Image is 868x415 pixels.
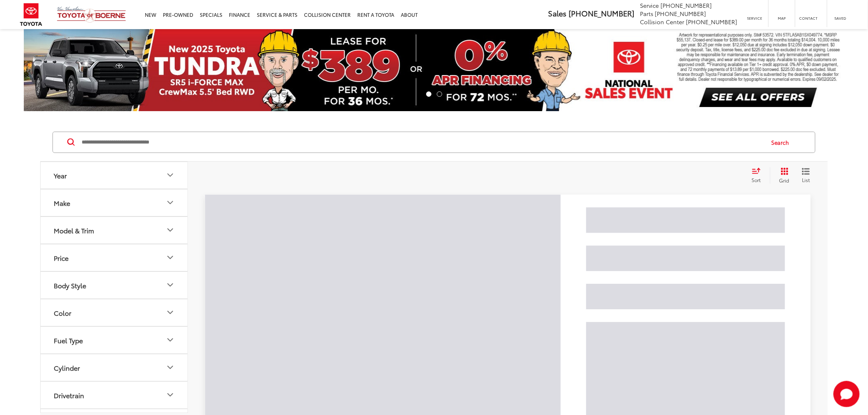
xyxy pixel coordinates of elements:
button: List View [796,167,816,184]
span: Grid [779,177,790,184]
div: Fuel Type [54,336,83,344]
span: Service [640,1,659,9]
div: Drivetrain [165,390,175,400]
button: DrivetrainDrivetrain [41,382,188,408]
button: Select sort value [748,167,770,184]
div: Color [54,309,71,317]
img: Vic Vaughan Toyota of Boerne [57,6,126,23]
button: Body StyleBody Style [41,272,188,299]
div: Make [54,199,70,207]
div: Year [165,170,175,180]
div: Drivetrain [54,391,84,399]
button: Fuel TypeFuel Type [41,327,188,353]
span: [PHONE_NUMBER] [661,1,712,9]
span: [PHONE_NUMBER] [569,8,634,18]
span: [PHONE_NUMBER] [686,18,738,26]
button: PricePrice [41,244,188,271]
span: Saved [831,15,850,21]
button: Search [764,132,801,153]
span: Contact [799,15,818,21]
span: Collision Center [640,18,685,26]
button: CylinderCylinder [41,354,188,381]
div: Fuel Type [165,335,175,345]
div: Body Style [165,280,175,290]
div: Model & Trim [54,226,94,234]
div: Cylinder [54,364,80,372]
span: Service [746,15,764,21]
span: List [802,176,810,183]
button: Toggle Chat Window [834,381,860,407]
div: Year [54,171,67,179]
input: Search by Make, Model, or Keyword [81,132,764,152]
span: Parts [640,9,653,18]
button: Grid View [770,167,796,184]
span: Map [773,15,791,21]
div: Make [165,198,175,207]
button: Model & TrimModel & Trim [41,217,188,244]
div: Price [54,254,69,262]
button: YearYear [41,162,188,189]
span: Sort [752,176,761,183]
svg: Start Chat [834,381,860,407]
button: MakeMake [41,189,188,216]
span: Sales [548,8,566,18]
div: Cylinder [165,363,175,372]
div: Price [165,253,175,262]
button: ColorColor [41,299,188,326]
div: Model & Trim [165,225,175,235]
span: [PHONE_NUMBER] [655,9,706,18]
img: New 2025 Toyota Tundra [24,29,844,111]
div: Color [165,308,175,317]
div: Body Style [54,281,86,289]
